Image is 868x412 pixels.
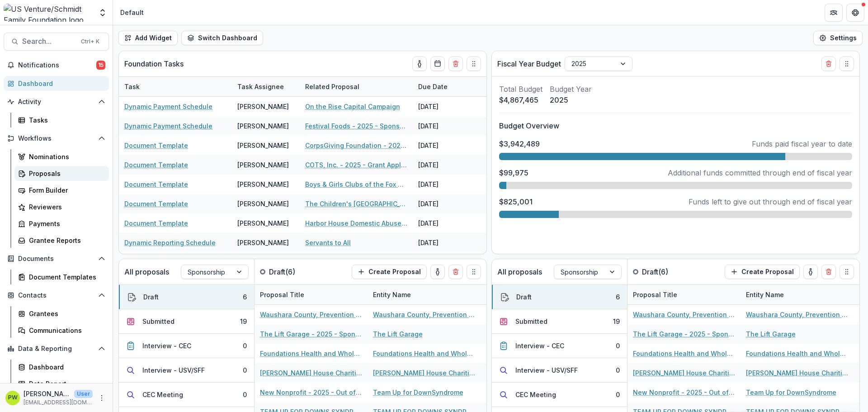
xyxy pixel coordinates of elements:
button: CEC Meeting0 [119,383,254,407]
button: Drag [840,57,854,71]
p: User [74,390,93,398]
p: Additional funds committed through end of fiscal year [668,167,852,178]
div: Parker Wolf [8,395,18,401]
div: Interview - USV/SFF [515,365,578,375]
div: [PERSON_NAME] [237,180,289,189]
button: Create Proposal [725,265,800,279]
div: Tasks [29,115,102,125]
button: Open entity switcher [96,4,109,22]
a: Document Template [124,180,188,189]
a: Waushara County, Prevention Council [746,310,848,319]
div: Related Proposal [300,77,413,96]
p: [PERSON_NAME] [24,389,71,398]
div: Funding Requested [481,285,548,304]
div: 6 [243,292,247,302]
div: [DATE] [413,213,481,233]
div: $0 [486,349,494,358]
a: Document Template [124,199,188,208]
div: 0 [616,341,620,350]
div: Entity Name [741,285,854,304]
div: Task Assignee [232,77,300,96]
div: [PERSON_NAME] [237,141,289,150]
div: Proposal Title [627,290,683,299]
div: Submitted [515,317,547,326]
button: Open Workflows [4,131,109,146]
div: Task [119,77,232,96]
div: [DATE] [413,136,481,155]
div: Form Builder [29,185,102,195]
button: Interview - USV/SFF0 [119,358,254,383]
a: Document Template [124,218,188,228]
button: toggle-assigned-to-me [803,265,818,279]
a: On the Rise Capital Campaign [305,102,400,111]
p: [EMAIL_ADDRESS][DOMAIN_NAME] [24,398,93,407]
a: Document Template [124,141,188,150]
div: [PERSON_NAME] [237,160,289,170]
div: $0 [859,388,867,397]
button: Draft6 [119,285,254,309]
span: Search... [22,37,75,46]
div: Interview - CEC [142,341,191,350]
a: The Lift Garage [746,329,796,339]
button: Delete card [448,265,463,279]
a: New Nonprofit - 2025 - Out of Cycle Sponsorship Application [260,388,362,397]
div: 19 [240,317,247,326]
a: COTS, Inc. - 2025 - Grant Application [305,160,407,170]
button: toggle-assigned-to-me [430,265,445,279]
div: Communications [29,326,102,335]
button: CEC Meeting0 [492,383,627,407]
a: Tasks [14,113,109,128]
div: Proposal Title [255,290,310,299]
div: Dashboard [18,79,102,88]
div: $0 [486,368,494,378]
a: Dashboard [4,76,109,91]
a: [PERSON_NAME] House Charities of [GEOGRAPHIC_DATA][US_STATE] [373,368,475,378]
button: Interview - USV/SFF0 [492,358,627,383]
p: All proposals [497,266,542,277]
div: Submitted [142,317,175,326]
div: Default [120,8,144,17]
div: [PERSON_NAME] [237,121,289,131]
div: Payments [29,219,102,228]
a: Foundations Health and Wholeness - 2025 - Out of Cycle Sponsorship Application [260,349,362,358]
p: Budget Year [550,84,592,95]
a: Proposals [14,166,109,181]
a: Waushara County, Prevention Council [373,310,475,319]
div: $0 [486,388,494,397]
p: Funds left to give out through end of fiscal year [689,196,852,207]
button: Open Data & Reporting [4,341,109,356]
div: $4,000 [486,310,509,319]
a: The Lift Garage [373,329,423,339]
div: 0 [616,365,620,375]
a: The Lift Garage - 2025 - Sponsorship Application Grant [633,329,735,339]
a: New Nonprofit - 2025 - Out of Cycle Sponsorship Application [633,388,735,397]
a: Foundations Health and Wholeness - 2025 - Out of Cycle Sponsorship Application [633,349,735,358]
p: Budget Overview [499,120,852,131]
a: Dynamic Payment Schedule [124,121,212,131]
div: Funding Requested [481,290,548,299]
div: 0 [243,365,247,375]
p: $99,975 [499,167,528,178]
div: [PERSON_NAME] [237,218,289,228]
a: Servants to All [305,238,351,247]
span: Data & Reporting [18,345,94,353]
a: Dashboard [14,360,109,374]
p: 2025 [550,95,592,105]
p: Funds paid fiscal year to date [752,138,852,149]
a: Reviewers [14,199,109,214]
p: $3,942,489 [499,138,540,149]
a: Team Up for DownSyndrome [373,388,463,397]
div: Proposal Title [255,285,368,304]
button: Delete card [448,57,463,71]
button: Interview - CEC0 [119,334,254,358]
p: Total Budget [499,84,542,95]
span: Workflows [18,135,94,142]
a: Document Templates [14,270,109,284]
button: Submitted19 [492,309,627,334]
span: 15 [96,61,105,70]
button: Draft6 [492,285,627,309]
p: Draft ( 6 ) [269,266,337,277]
div: Proposal Title [627,285,741,304]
